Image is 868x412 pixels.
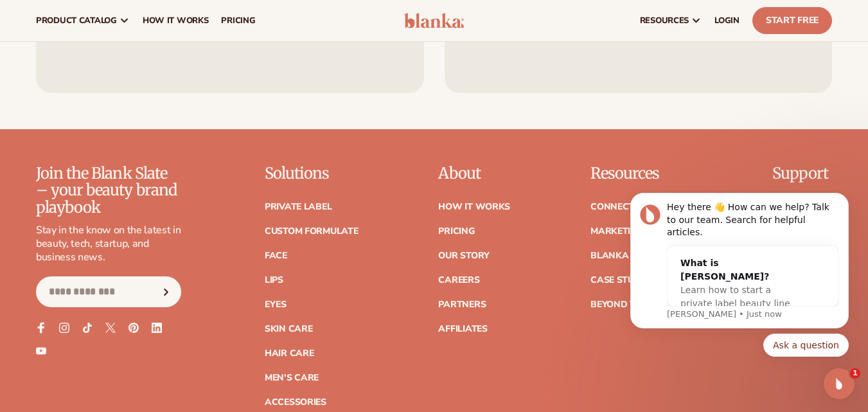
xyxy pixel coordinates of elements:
[265,251,287,260] a: Face
[265,165,359,182] p: Solutions
[590,227,688,236] a: Marketing services
[438,276,479,285] a: Careers
[265,349,314,358] a: Hair Care
[772,165,832,182] p: Support
[752,7,832,34] a: Start Free
[36,15,117,26] span: product catalog
[590,300,683,309] a: Beyond the brand
[265,325,312,334] a: Skin Care
[850,368,860,379] span: 1
[36,224,181,264] p: Stay in the know on the latest in beauty, tech, startup, and business news.
[438,251,489,260] a: Our Story
[404,13,465,28] img: logo
[36,165,181,216] p: Join the Blank Slate – your beauty brand playbook
[265,398,326,407] a: Accessories
[640,15,689,26] span: resources
[221,15,255,26] span: pricing
[590,202,692,211] a: Connect your store
[265,202,332,211] a: Private label
[265,227,359,236] a: Custom formulate
[590,276,654,285] a: Case Studies
[265,373,319,382] a: Men's Care
[824,368,855,399] iframe: Intercom live chat
[265,276,283,285] a: Lips
[438,325,487,334] a: Affiliates
[438,227,474,236] a: Pricing
[611,190,868,406] iframe: Intercom notifications message
[590,251,676,260] a: Blanka Academy
[152,276,181,307] button: Subscribe
[714,15,740,26] span: LOGIN
[143,15,209,26] span: How It Works
[265,300,287,309] a: Eyes
[438,202,510,211] a: How It Works
[438,300,486,309] a: Partners
[590,165,692,182] p: Resources
[438,165,510,182] p: About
